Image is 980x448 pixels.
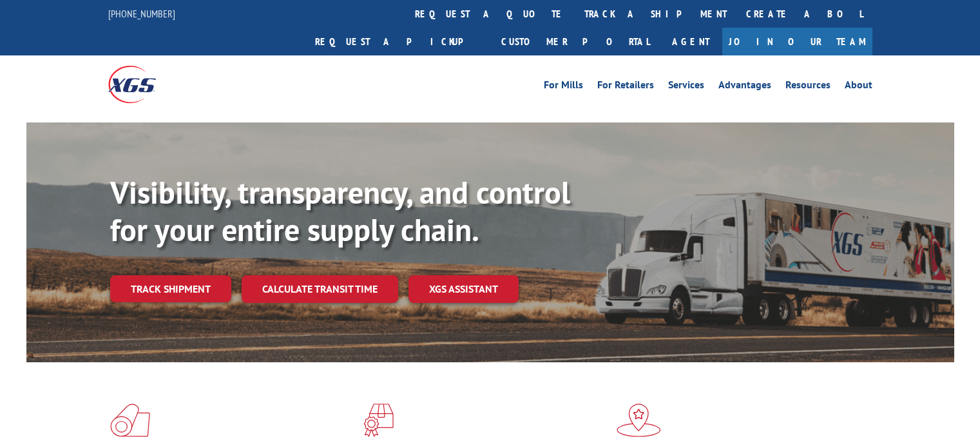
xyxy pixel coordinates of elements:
[659,28,722,55] a: Agent
[718,80,771,94] a: Advantages
[845,80,872,94] a: About
[242,275,398,303] a: Calculate transit time
[668,80,704,94] a: Services
[722,28,872,55] a: Join Our Team
[110,404,150,437] img: xgs-icon-total-supply-chain-intelligence-red
[408,275,519,303] a: XGS ASSISTANT
[363,404,394,437] img: xgs-icon-focused-on-flooring-red
[617,404,661,437] img: xgs-icon-flagship-distribution-model-red
[305,28,492,55] a: Request a pickup
[108,7,175,20] a: [PHONE_NUMBER]
[492,28,659,55] a: Customer Portal
[110,172,570,249] b: Visibility, transparency, and control for your entire supply chain.
[785,80,831,94] a: Resources
[544,80,583,94] a: For Mills
[110,275,231,302] a: Track shipment
[597,80,654,94] a: For Retailers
